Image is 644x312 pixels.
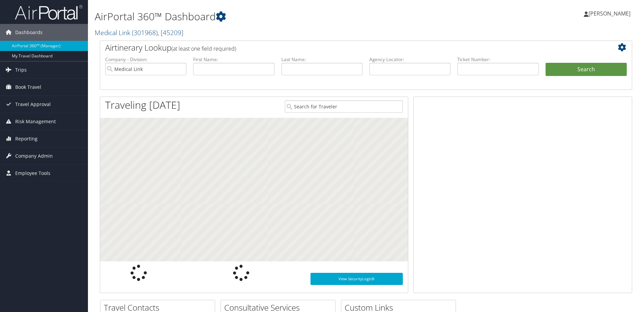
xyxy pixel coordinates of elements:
span: Dashboards [15,24,43,41]
span: Company Admin [15,148,53,164]
label: First Name: [193,56,274,63]
img: airportal-logo.png [15,4,83,20]
span: Book Travel [15,79,41,96]
span: Employee Tools [15,165,50,182]
span: Reporting [15,130,38,147]
span: Travel Approval [15,96,51,113]
h1: Traveling [DATE] [105,98,180,112]
h2: Airtinerary Lookup [105,42,582,53]
button: Search [546,63,627,76]
h1: AirPortal 360™ Dashboard [95,9,456,24]
a: [PERSON_NAME] [584,3,637,24]
a: View SecurityLogic® [310,273,403,285]
input: Search for Traveler [285,100,403,113]
label: Company - Division: [105,56,186,63]
span: , [ 45209 ] [158,28,183,37]
label: Last Name: [281,56,363,63]
span: ( 301968 ) [132,28,158,37]
label: Ticket Number: [457,56,538,63]
a: Medical Link [95,28,183,37]
span: (at least one field required) [171,45,236,52]
label: Agency Locator: [369,56,451,63]
span: Risk Management [15,113,56,130]
span: [PERSON_NAME] [589,10,630,17]
span: Trips [15,61,27,78]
